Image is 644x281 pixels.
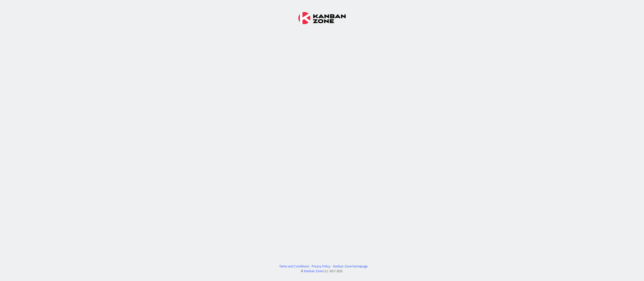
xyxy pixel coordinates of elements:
[279,264,309,269] a: Terms and Conditions
[277,269,368,273] div: © LLC 2017- 2025 .
[304,269,323,273] a: Kanban Zone
[298,12,346,24] img: Kanban Zone
[333,264,368,269] a: Kanban Zone Homepage
[312,264,331,269] a: Privacy Policy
